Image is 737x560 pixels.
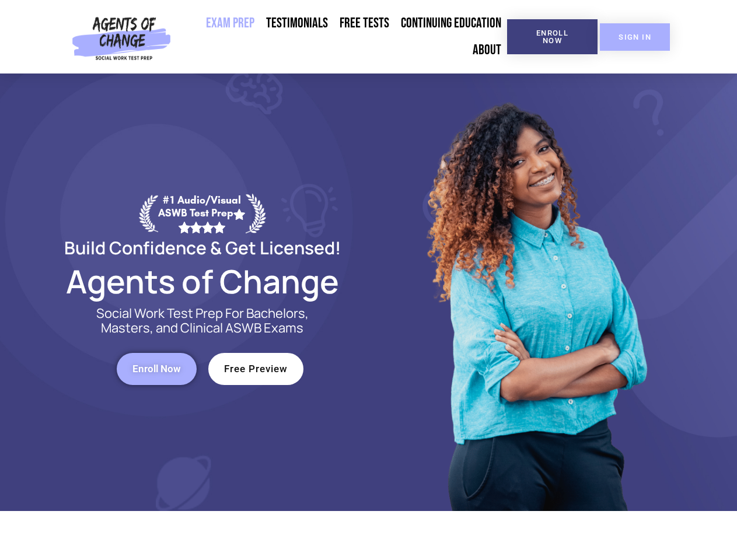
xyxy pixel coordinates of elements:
[158,194,246,233] div: #1 Audio/Visual ASWB Test Prep
[208,353,303,385] a: Free Preview
[619,33,651,41] span: SIGN IN
[418,73,652,511] img: Website Image 1 (1)
[507,19,598,54] a: Enroll Now
[334,10,395,37] a: Free Tests
[200,10,260,37] a: Exam Prep
[395,10,507,37] a: Continuing Education
[132,364,181,374] span: Enroll Now
[36,268,369,295] h2: Agents of Change
[36,239,369,256] h2: Build Confidence & Get Licensed!
[176,10,507,64] nav: Menu
[526,29,579,44] span: Enroll Now
[117,353,197,385] a: Enroll Now
[467,37,507,64] a: About
[224,364,288,374] span: Free Preview
[600,23,670,51] a: SIGN IN
[83,306,322,335] p: Social Work Test Prep For Bachelors, Masters, and Clinical ASWB Exams
[260,10,334,37] a: Testimonials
